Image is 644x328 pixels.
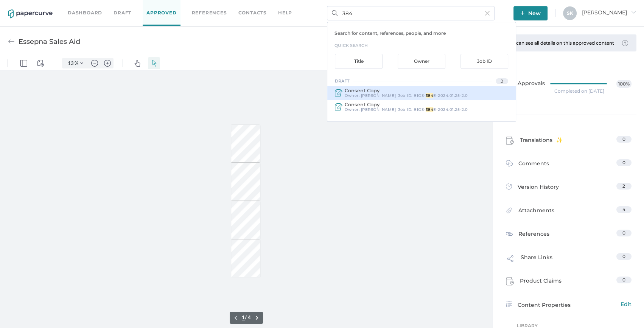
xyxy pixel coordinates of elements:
button: Pan [131,1,143,13]
span: Version History [518,183,559,193]
span: Comments [518,159,549,171]
a: Dashboard [68,9,102,17]
input: Set zoom [64,3,75,10]
img: content-properties-icon.34d20aed.svg [506,301,512,307]
button: Zoom out [89,2,101,12]
span: New [520,6,541,20]
span: E-2024.01.25-2.0 [433,93,468,98]
div: You can see all details on this approved content [506,40,618,46]
span: 384 [426,93,434,98]
img: comment-icon.4fbda5a2.svg [506,160,513,169]
a: Attachments4 [506,206,632,218]
span: 0 [622,160,625,165]
img: plus-white.e19ec114.svg [520,11,524,15]
button: Previous page [231,257,240,266]
span: Translations [520,136,563,147]
span: 0 [622,230,625,236]
a: Consent Copy Owner: [PERSON_NAME] Job ID: BIOS-384E-2024.01.25-2.0 [327,86,516,100]
a: Contacts [238,9,267,17]
a: Translations0 [506,136,632,147]
a: Version History2 [506,183,632,193]
span: 100% [616,80,631,88]
div: Content Properties [506,300,632,309]
i: arrow_right [631,9,636,15]
img: claims-icon.71597b81.svg [506,137,514,145]
button: Select [148,1,160,13]
span: [PERSON_NAME] [361,107,396,112]
span: 4 [622,207,625,212]
button: View Controls [34,1,47,13]
a: References0 [506,230,632,239]
span: Product Claims [520,277,562,288]
button: Zoom Controls [76,2,88,12]
span: S K [567,10,573,16]
img: default-magnifying-glass.svg [479,3,486,10]
div: Job ID : [398,93,468,98]
span: Consent Copy [345,101,380,107]
p: Search for content, references, people, and more [334,30,516,37]
img: claims-icon.71597b81.svg [506,277,514,286]
div: Owner: [345,107,396,112]
img: search.bf03fe8b.svg [332,10,338,16]
span: References [518,230,549,239]
span: 0 [622,136,625,142]
span: Edit [621,300,632,308]
a: Share Links0 [506,253,632,267]
div: Owner: [345,93,396,98]
img: chevron.svg [80,5,83,8]
button: Panel [18,1,30,13]
button: Next page [252,257,261,266]
span: Attachments [518,206,554,218]
img: reference-icon.cd0ee6a9.svg [506,230,513,237]
div: Title [335,54,383,69]
img: default-pan.svg [134,3,141,10]
div: Job ID [460,54,509,69]
img: default-viewcontrols.svg [37,3,44,10]
input: Set page [242,258,245,264]
h3: quick search [334,41,516,50]
img: attachments-icon.0dd0e375.svg [506,207,513,216]
a: Draft [114,9,131,17]
a: Approvals100% [501,72,636,101]
span: BIOS- [414,93,426,98]
button: Search [477,1,489,13]
img: default-plus.svg [104,3,111,10]
span: [PERSON_NAME] [361,93,396,98]
input: Search Workspace [327,6,495,20]
span: Approvals [506,80,545,88]
a: References [192,9,227,17]
a: Consent Copy Owner: [PERSON_NAME] Job ID: BIOS-384E-2024.01.25-2.0 [327,100,516,114]
div: Job ID : [398,107,468,112]
img: share-link-icon.af96a55c.svg [506,254,515,265]
img: default-select.svg [151,3,157,10]
span: 2 [622,183,625,189]
img: back-arrow-grey.72011ae3.svg [8,38,15,45]
img: draft-icon.2fe86ec2.svg [335,89,342,96]
div: Essepna Sales Aid [19,34,80,49]
span: 384 [426,107,434,112]
span: [PERSON_NAME] [582,9,636,16]
span: Consent Copy [345,87,380,93]
img: default-minus.svg [91,3,98,10]
button: New [513,6,548,20]
img: tooltip-default.0a89c667.svg [622,40,628,46]
img: papercurve-logo-colour.7244d18c.svg [8,9,53,19]
div: help [278,9,292,17]
img: cross-light-grey.10ea7ca4.svg [485,11,490,16]
a: Comments0 [506,159,632,171]
a: Product Claims0 [506,277,632,288]
button: Zoom in [101,2,114,12]
form: / 4 [242,258,251,264]
span: 0 [622,277,625,283]
span: Share Links [521,253,552,267]
span: BIOS- [414,107,426,112]
a: Content PropertiesEdit [506,300,632,309]
span: 0 [622,253,625,259]
div: draft [335,78,350,84]
div: Owner [398,54,446,69]
span: % [75,4,78,10]
div: 2 [496,78,508,84]
img: default-leftsidepanel.svg [20,3,27,10]
img: draft-icon.2fe86ec2.svg [335,103,342,110]
img: versions-icon.ee5af6b0.svg [506,183,512,191]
